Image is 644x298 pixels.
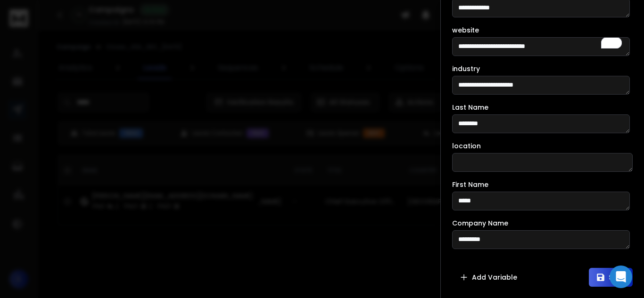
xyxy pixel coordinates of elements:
[589,268,633,287] button: Save
[452,65,480,72] label: industry
[452,37,630,56] textarea: To enrich screen reader interactions, please activate Accessibility in Grammarly extension settings
[452,143,481,149] label: location
[452,104,488,111] label: Last Name
[452,268,525,287] button: Add Variable
[452,27,479,33] label: website
[452,220,508,226] label: Company Name
[452,181,488,188] label: First Name
[610,266,632,288] div: Open Intercom Messenger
